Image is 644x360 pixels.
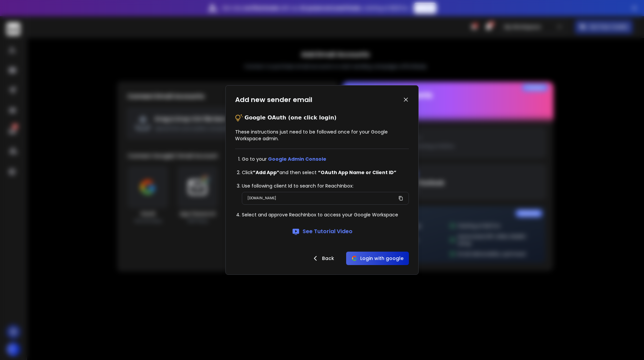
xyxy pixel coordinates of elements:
a: Google Admin Console [268,156,326,162]
button: Login with google [346,252,409,265]
li: Click and then select [242,169,409,176]
img: tips [235,114,243,122]
p: These instructions just need to be followed once for your Google Workspace admin. [235,128,409,142]
button: Back [306,252,339,265]
p: Google OAuth (one click login) [245,114,336,122]
li: Use following client Id to search for ReachInbox: [242,183,409,189]
li: Go to your [242,156,409,162]
strong: “OAuth App Name or Client ID” [318,169,396,176]
h1: Add new sender email [235,95,312,104]
strong: ”Add App” [253,169,279,176]
p: [DOMAIN_NAME] [248,195,276,202]
a: See Tutorial Video [292,227,353,236]
li: Select and approve ReachInbox to access your Google Workspace [242,211,409,218]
